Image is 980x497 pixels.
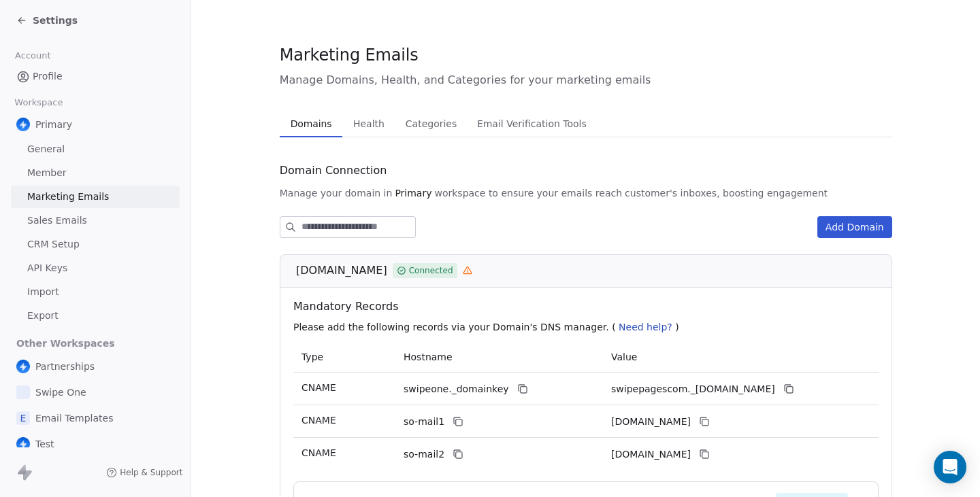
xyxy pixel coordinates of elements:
span: API Keys [27,261,67,275]
span: Help & Support [120,467,182,478]
span: Export [27,309,59,323]
a: API Keys [11,257,180,279]
a: Export [11,305,180,327]
a: Import [11,281,180,303]
span: Health [348,114,390,133]
span: CNAME [301,415,336,426]
div: Open Intercom Messenger [934,451,966,483]
span: Primary [35,118,72,131]
span: CNAME [301,447,336,458]
span: swipepagescom._domainkey.swipeone.email [611,382,775,396]
span: so-mail2 [404,447,444,462]
span: E [16,411,30,425]
a: CRM Setup [11,233,180,256]
a: Settings [16,14,78,27]
span: Sales Emails [27,213,87,228]
span: Categories [400,114,462,133]
span: Mandatory Records [293,298,884,315]
span: Marketing Emails [27,190,109,204]
span: Hostname [404,352,453,362]
img: user_01J93QE9VH11XXZQZDP4TWZEES.jpg [16,360,30,373]
a: Sales Emails [11,209,180,232]
a: Profile [11,65,180,88]
span: Workspace [9,92,69,113]
span: Marketing Emails [280,45,419,65]
span: workspace to ensure your emails reach [434,186,622,200]
p: Please add the following records via your Domain's DNS manager. ( ) [293,320,884,334]
span: swipeone._domainkey [404,382,509,396]
span: CNAME [301,382,336,393]
span: Swipe One [35,385,86,399]
a: General [11,138,180,160]
a: Help & Support [106,467,182,478]
span: Email Templates [35,411,113,425]
span: Connected [408,264,453,277]
span: Partnerships [35,360,95,373]
span: Import [27,285,59,299]
span: swipepagescom1.swipeone.email [611,415,691,429]
span: Member [27,166,67,180]
a: Marketing Emails [11,186,180,208]
span: Account [9,46,56,66]
span: Value [611,352,637,362]
img: user_01J93QE9VH11XXZQZDP4TWZEES.jpg [16,118,30,131]
button: Add Domain [817,216,892,238]
span: swipepagescom2.swipeone.email [611,447,691,462]
span: customer's inboxes, boosting engagement [625,186,828,200]
span: [DOMAIN_NAME] [296,262,387,279]
a: Member [11,162,180,184]
span: Manage Domains, Health, and Categories for your marketing emails [280,72,892,88]
span: Other Workspaces [11,332,120,354]
span: Profile [33,69,63,84]
p: Type [301,350,387,364]
img: user_01J93QE9VH11XXZQZDP4TWZEES.jpg [16,437,30,451]
span: Primary [395,186,431,200]
span: Manage your domain in [280,186,393,200]
span: so-mail1 [404,415,444,429]
span: Domains [285,114,338,133]
span: Test [35,437,54,451]
span: CRM Setup [27,237,80,252]
span: Settings [33,14,78,27]
span: General [27,142,65,156]
span: Need help? [619,322,672,332]
span: Email Verification Tools [472,114,592,133]
span: Domain Connection [280,162,387,179]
